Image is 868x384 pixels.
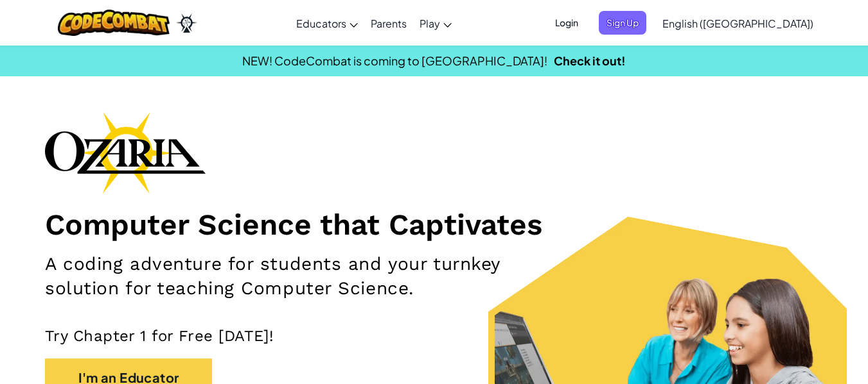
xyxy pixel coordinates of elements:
[290,6,364,40] a: Educators
[547,11,586,35] button: Login
[45,112,206,194] img: Ozaria branding logo
[296,17,346,30] span: Educators
[420,17,440,30] span: Play
[242,53,547,68] span: NEW! CodeCombat is coming to [GEOGRAPHIC_DATA]!
[413,6,458,40] a: Play
[554,53,626,68] a: Check it out!
[599,11,646,35] button: Sign Up
[176,13,197,33] img: Ozaria
[58,10,170,36] img: CodeCombat logo
[45,206,823,242] h1: Computer Science that Captivates
[45,252,566,301] h2: A coding adventure for students and your turnkey solution for teaching Computer Science.
[662,17,813,30] span: English ([GEOGRAPHIC_DATA])
[656,6,820,40] a: English ([GEOGRAPHIC_DATA])
[364,6,413,40] a: Parents
[45,326,823,346] p: Try Chapter 1 for Free [DATE]!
